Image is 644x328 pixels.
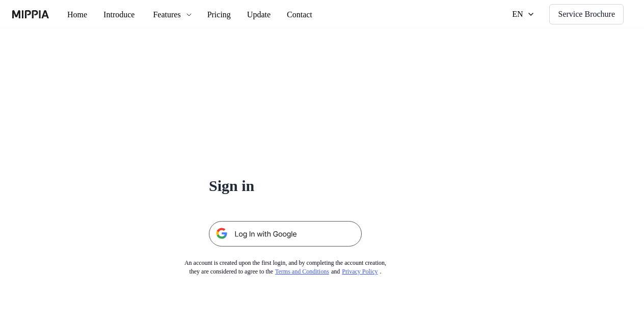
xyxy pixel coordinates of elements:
[97,5,150,25] button: Introduce
[495,4,534,24] button: EN
[253,5,297,25] button: Update
[253,1,297,29] a: Update
[276,268,339,275] a: Terms and Conditions
[209,221,362,247] img: 구글 로그인 버튼
[209,175,362,197] h1: Sign in
[297,5,344,25] button: Contact
[355,268,393,275] a: Privacy Policy
[12,10,49,18] img: logo
[211,5,253,25] button: Pricing
[503,8,518,20] div: EN
[158,9,195,21] div: Features
[542,4,624,24] button: Service Brochure
[150,5,211,25] button: Features
[168,259,404,276] div: An account is created upon the first login, and by completing the account creation, they are cons...
[59,5,97,25] button: Home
